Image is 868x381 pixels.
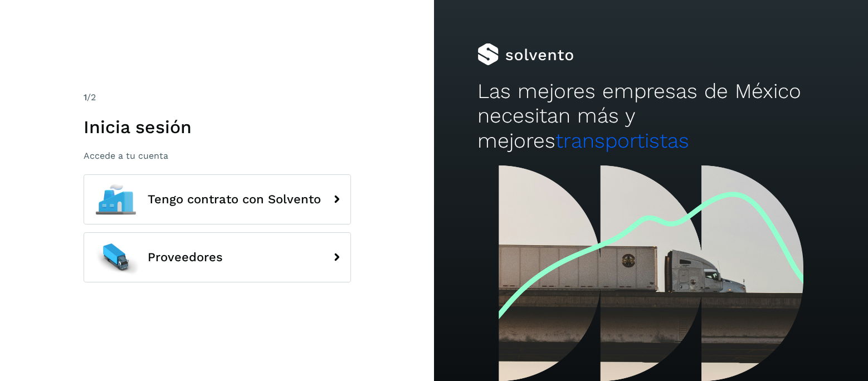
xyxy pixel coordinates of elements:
[84,174,351,224] button: Tengo contrato con Solvento
[84,92,87,102] span: 1
[148,193,321,206] span: Tengo contrato con Solvento
[84,150,351,161] p: Accede a tu cuenta
[555,129,689,153] span: transportistas
[84,232,351,282] button: Proveedores
[84,116,351,138] h1: Inicia sesión
[477,79,825,153] h2: Las mejores empresas de México necesitan más y mejores
[148,251,223,264] span: Proveedores
[84,91,351,104] div: /2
